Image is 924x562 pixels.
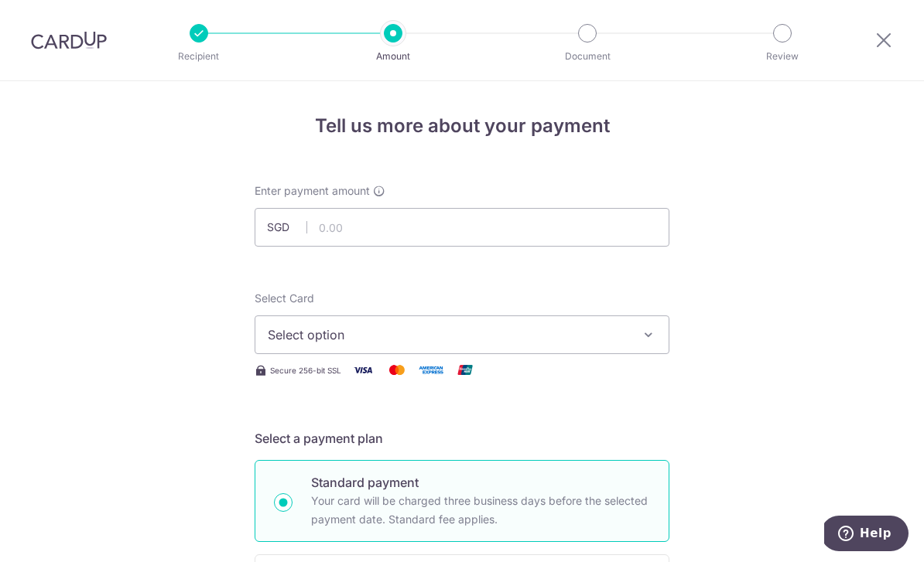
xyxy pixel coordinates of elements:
img: Mastercard [382,360,412,380]
img: Visa [347,360,378,380]
button: Select option [255,315,669,354]
h5: Select a payment plan [255,429,669,448]
span: SGD [267,220,307,235]
p: Your card will be charged three business days before the selected payment date. Standard fee appl... [311,492,650,529]
img: CardUp [31,31,107,49]
p: Recipient [142,49,256,64]
span: Secure 256-bit SSL [270,364,341,376]
p: Standard payment [311,473,650,492]
p: Amount [336,49,450,64]
h4: Tell us more about your payment [255,112,669,140]
span: translation missing: en.payables.payment_networks.credit_card.summary.labels.select_card [255,291,314,305]
img: American Express [416,360,447,380]
img: Union Pay [450,360,481,380]
span: Select option [268,325,628,344]
span: Enter payment amount [255,183,370,199]
iframe: Opens a widget where you can find more information [824,516,909,554]
input: 0.00 [255,208,669,247]
p: Document [530,49,645,64]
p: Review [725,49,840,64]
